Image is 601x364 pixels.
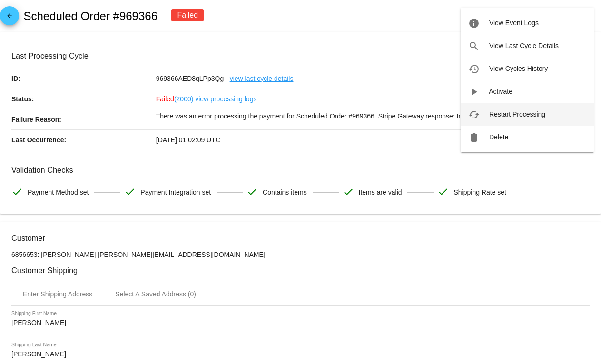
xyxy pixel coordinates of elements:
span: Delete [489,133,508,141]
mat-icon: info [468,18,480,29]
mat-icon: cached [468,109,480,120]
mat-icon: zoom_in [468,40,480,52]
span: Restart Processing [489,110,545,118]
mat-icon: delete [468,132,480,143]
span: View Event Logs [489,19,539,27]
span: View Cycles History [489,65,548,72]
span: View Last Cycle Details [489,42,559,49]
span: Activate [489,88,512,95]
mat-icon: history [468,63,480,75]
mat-icon: play_arrow [468,86,480,98]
